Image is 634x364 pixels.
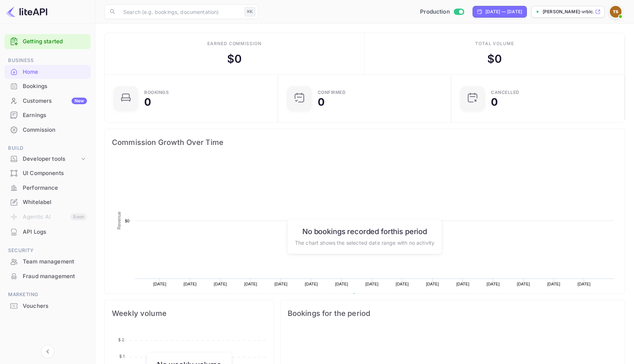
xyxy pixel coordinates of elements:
[4,108,91,123] div: Earnings
[23,272,87,281] div: Fraud management
[417,8,467,16] div: Switch to Sandbox mode
[23,155,80,163] div: Developer tools
[295,227,434,236] h6: No bookings recorded for this period
[487,282,500,286] text: [DATE]
[23,68,87,76] div: Home
[295,239,434,246] p: The chart shows the selected date range with no activity
[4,79,91,94] div: Bookings
[475,40,514,47] div: Total volume
[4,269,91,284] div: Fraud management
[543,8,594,15] p: [PERSON_NAME]-vrblc...
[4,299,91,313] a: Vouchers
[4,255,91,269] div: Team management
[473,6,527,18] div: Click to change the date range period
[4,255,91,268] a: Team management
[491,90,520,95] div: CANCELLED
[288,307,617,319] span: Bookings for the period
[4,123,91,136] a: Commission
[517,282,530,286] text: [DATE]
[318,97,325,107] div: 0
[456,282,470,286] text: [DATE]
[4,166,91,181] div: UI Components
[117,211,122,229] text: Revenue
[119,4,241,19] input: Search (e.g. bookings, documentation)
[118,337,124,342] tspan: $ 2
[4,57,91,65] span: Business
[420,8,450,16] span: Production
[318,90,346,95] div: Confirmed
[577,282,591,286] text: [DATE]
[4,108,91,122] a: Earnings
[244,7,255,17] div: ⌘K
[4,195,91,209] a: Whitelabel
[547,282,560,286] text: [DATE]
[183,282,197,286] text: [DATE]
[4,94,91,108] div: CustomersNew
[4,225,91,239] a: API Logs
[4,123,91,137] div: Commission
[335,282,348,286] text: [DATE]
[4,181,91,194] a: Performance
[23,198,87,207] div: Whitelabel
[227,51,242,67] div: $ 0
[487,51,502,67] div: $ 0
[4,79,91,93] a: Bookings
[4,65,91,79] div: Home
[23,97,87,105] div: Customers
[4,34,91,49] div: Getting started
[491,97,498,107] div: 0
[41,345,54,358] button: Collapse navigation
[4,94,91,108] a: CustomersNew
[359,293,378,298] text: Revenue
[144,97,151,107] div: 0
[4,291,91,299] span: Marketing
[305,282,318,286] text: [DATE]
[144,90,169,95] div: Bookings
[23,169,87,178] div: UI Components
[112,136,617,148] span: Commission Growth Over Time
[4,144,91,152] span: Build
[4,181,91,195] div: Performance
[4,153,91,165] div: Developer tools
[274,282,288,286] text: [DATE]
[4,195,91,210] div: Whitelabel
[365,282,379,286] text: [DATE]
[485,8,522,15] div: [DATE] — [DATE]
[72,98,87,104] div: New
[23,184,87,192] div: Performance
[207,40,262,47] div: Earned commission
[4,65,91,79] a: Home
[125,219,130,223] text: $0
[610,6,622,18] img: Thomas Sacchetti
[23,228,87,236] div: API Logs
[23,302,87,310] div: Vouchers
[4,299,91,313] div: Vouchers
[426,282,439,286] text: [DATE]
[4,269,91,283] a: Fraud management
[6,6,47,18] img: LiteAPI logo
[4,247,91,255] span: Security
[396,282,409,286] text: [DATE]
[23,111,87,120] div: Earnings
[112,307,266,319] span: Weekly volume
[153,282,167,286] text: [DATE]
[23,37,87,46] a: Getting started
[214,282,227,286] text: [DATE]
[119,354,124,359] tspan: $ 1
[244,282,257,286] text: [DATE]
[23,82,87,91] div: Bookings
[23,126,87,134] div: Commission
[23,258,87,266] div: Team management
[4,166,91,180] a: UI Components
[4,225,91,239] div: API Logs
